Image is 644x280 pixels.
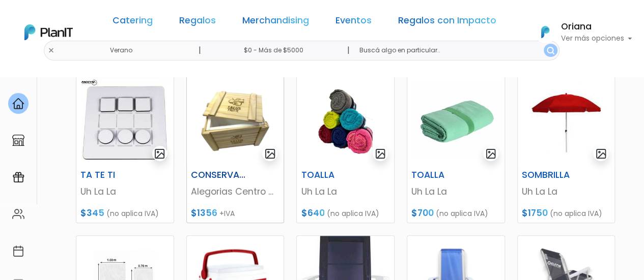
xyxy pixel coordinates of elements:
[295,170,362,180] h6: TOALLA
[297,76,394,166] img: thumb_WhatsApp_Image_2023-10-16_at_20.09.06.jpg
[547,47,554,54] img: search_button-432b6d5273f82d61273b3651a40e1bd1b912527efae98b1b7a1b2c0702e16a8d.svg
[199,44,201,56] p: |
[375,148,386,160] img: gallery-light
[528,19,632,45] button: PlanIt Logo Oriana Ver más opciones
[12,98,24,110] img: home-e721727adea9d79c4d83392d1f703f7f8bce08238fde08b1acbfd93340b81755.svg
[436,208,488,219] span: (no aplica IVA)
[80,207,104,219] span: $345
[335,16,372,28] a: Eventos
[113,16,153,28] a: Catering
[411,185,500,198] p: Uh La La
[550,208,602,219] span: (no aplica IVA)
[48,47,54,54] img: close-6986928ebcb1d6c9903e3b54e860dbc4d054630f23adef3a32610726dff6a82b.svg
[154,148,165,160] img: gallery-light
[485,148,497,160] img: gallery-light
[301,207,324,219] span: $640
[407,76,505,166] img: thumb_WhatsApp_Image_2023-10-16_at_20.11.37.jpg
[80,185,170,198] p: Uh La La
[12,208,24,220] img: people-662611757002400ad9ed0e3c099ab2801c6687ba6c219adb57efc949bc21e19d.svg
[185,170,252,180] h6: CONSERVADORA
[296,76,395,223] a: gallery-light TOALLA Uh La La $640 (no aplica IVA)
[76,76,174,166] img: thumb_WhatsApp_Image_2023-05-22_at_09.03.46.jpeg
[12,245,24,257] img: calendar-87d922413cdce8b2cf7b7f5f62616a5cf9e4887200fb71536465627b3292af00.svg
[179,16,216,28] a: Regalos
[186,76,285,223] a: gallery-light CONSERVADORA Alegorias Centro Creativo $1356 +IVA
[12,171,24,183] img: campaigns-02234683943229c281be62815700db0a1741e53638e28bf9629b52c665b00959.svg
[398,16,496,28] a: Regalos con Impacto
[12,134,24,146] img: marketplace-4ceaa7011d94191e9ded77b95e3339b90024bf715f7c57f8cf31f2d8c509eaba.svg
[24,24,73,40] img: PlanIt Logo
[534,21,556,43] img: PlanIt Logo
[351,41,559,60] input: Buscá algo en particular..
[191,207,217,219] span: $1356
[405,170,472,180] h6: TOALLA
[347,44,350,56] p: |
[76,76,174,223] a: gallery-light TA TE TI Uh La La $345 (no aplica IVA)
[522,185,611,198] p: Uh La La
[52,10,147,29] div: ¿Necesitás ayuda?
[407,76,505,223] a: gallery-light TOALLA Uh La La $700 (no aplica IVA)
[106,208,159,219] span: (no aplica IVA)
[187,76,284,166] img: thumb_Captura_de_pantalla_2023-09-12_131513-PhotoRoom.png
[219,208,235,219] span: +IVA
[264,148,276,160] img: gallery-light
[595,148,607,160] img: gallery-light
[516,170,583,180] h6: SOMBRILLA
[411,207,434,219] span: $700
[561,22,632,32] h6: Oriana
[518,76,615,166] img: thumb_WhatsApp_Image_2023-10-16_at_20.14.41.jpeg
[522,207,548,219] span: $1750
[517,76,615,223] a: gallery-light SOMBRILLA Uh La La $1750 (no aplica IVA)
[326,208,379,219] span: (no aplica IVA)
[301,185,390,198] p: Uh La La
[191,185,280,198] p: Alegorias Centro Creativo
[561,35,632,42] p: Ver más opciones
[242,16,309,28] a: Merchandising
[74,170,142,180] h6: TA TE TI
